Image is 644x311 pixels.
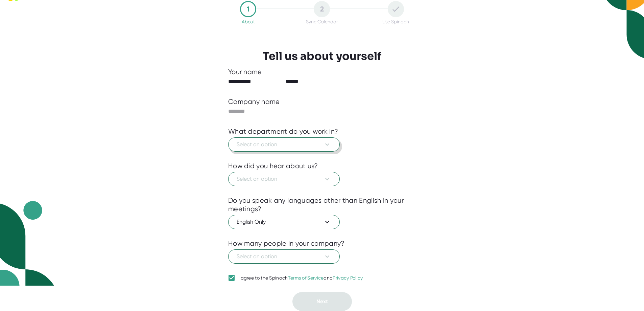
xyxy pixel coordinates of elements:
a: Terms of Service [288,275,324,281]
div: Use Spinach [382,19,409,24]
h3: Tell us about yourself [263,50,381,63]
div: Sync Calendar [306,19,338,24]
button: Next [292,292,352,311]
div: 1 [240,1,256,17]
span: Select an option [237,140,331,149]
button: Select an option [228,172,340,186]
span: Select an option [237,252,331,261]
button: Select an option [228,137,340,152]
span: Next [316,298,328,305]
div: Your name [228,68,416,76]
div: I agree to the Spinach and [238,275,363,281]
div: How did you hear about us? [228,162,318,170]
div: Do you speak any languages other than English in your meetings? [228,196,416,213]
button: Select an option [228,249,340,264]
div: About [242,19,255,24]
div: How many people in your company? [228,239,345,248]
button: English Only [228,215,340,229]
div: 2 [314,1,330,17]
span: English Only [237,218,331,226]
div: What department do you work in? [228,127,338,136]
div: Company name [228,97,280,106]
span: Select an option [237,175,331,183]
a: Privacy Policy [333,275,363,281]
